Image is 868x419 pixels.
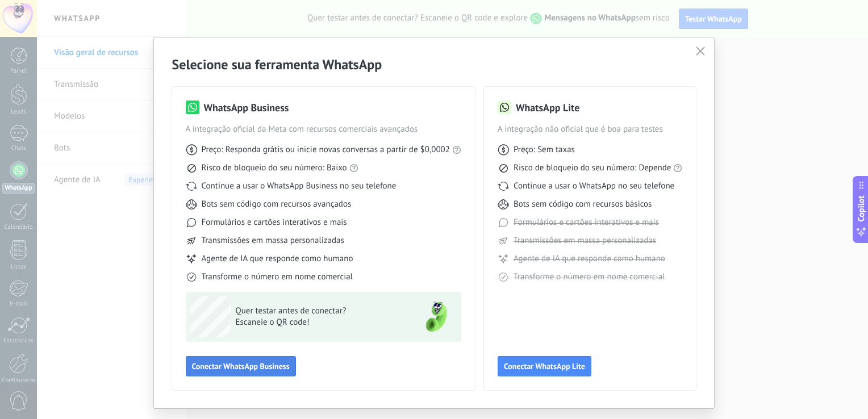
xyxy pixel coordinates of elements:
span: Conectar WhatsApp Lite [504,362,585,370]
span: Risco de bloqueio do seu número: Depende [514,162,671,174]
span: A integração não oficial que é boa para testes [498,124,683,135]
span: Risco de bloqueio do seu número: Baixo [202,162,347,174]
span: Preço: Responda grátis ou inicie novas conversas a partir de $0,0002 [202,144,450,156]
span: Transmissões em massa personalizadas [202,235,344,246]
button: Conectar WhatsApp Lite [498,356,591,376]
span: Agente de IA que responde como humano [514,253,665,265]
span: Conectar WhatsApp Business [192,362,290,370]
h2: Selecione sua ferramenta WhatsApp [172,56,696,73]
span: Continue a usar o WhatsApp Business no seu telefone [202,181,397,192]
button: Conectar WhatsApp Business [186,356,296,376]
span: A integração oficial da Meta com recursos comerciais avançados [186,124,461,135]
span: Bots sem código com recursos avançados [202,199,352,210]
span: Bots sem código com recursos básicos [514,199,652,210]
span: Transforme o número em nome comercial [514,271,665,283]
span: Transforme o número em nome comercial [202,271,353,283]
h3: WhatsApp Business [204,100,289,115]
span: Escaneie o QR code! [236,317,402,328]
span: Quer testar antes de conectar? [236,305,402,317]
h3: WhatsApp Lite [516,100,579,115]
span: Copilot [856,196,867,222]
span: Continue a usar o WhatsApp no seu telefone [514,181,674,192]
span: Transmissões em massa personalizadas [514,235,656,246]
span: Formulários e cartões interativos e mais [202,217,347,228]
img: green-phone.png [416,296,457,337]
span: Agente de IA que responde como humano [202,253,353,265]
span: Preço: Sem taxas [514,144,575,156]
span: Formulários e cartões interativos e mais [514,217,659,228]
